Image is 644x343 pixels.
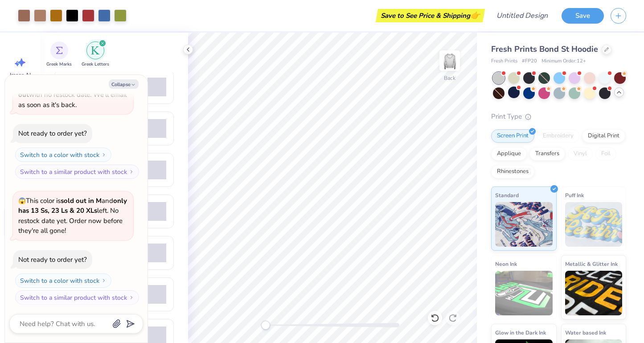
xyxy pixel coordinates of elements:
span: Greek Marks [46,61,72,68]
span: Glow in the Dark Ink [495,328,546,337]
img: Standard [495,202,553,247]
button: Collapse [109,79,139,89]
span: Minimum Order: 12 + [541,58,586,65]
span: Neon Ink [495,259,517,269]
div: Digital Print [582,129,625,143]
div: filter for Greek Marks [46,41,72,68]
div: Transfers [529,147,565,161]
span: 👉 [470,10,480,21]
span: Fresh Prints Bond St Hoodie [491,44,598,54]
img: Greek Marks Image [56,47,63,54]
span: This color is with no restock date. We'll email as soon as it's back. [18,80,127,109]
div: Embroidery [537,129,579,143]
button: Switch to a similar product with stock [15,290,139,305]
div: Accessibility label [261,321,270,330]
span: Fresh Prints [491,58,517,65]
div: filter for Greek Letters [82,41,109,68]
img: Greek Letters Image [91,46,100,55]
span: Greek Letters [82,61,109,68]
span: Standard [495,190,519,200]
button: Switch to a color with stock [15,273,111,288]
div: Foil [595,147,616,161]
span: 😱 [18,197,26,205]
img: Back [441,52,459,70]
button: Switch to a similar product with stock [15,165,139,179]
div: Vinyl [568,147,593,161]
img: Puff Ink [565,202,623,247]
div: Not ready to order yet? [18,255,87,264]
strong: sold out in M [61,196,102,205]
img: Switch to a color with stock [101,152,107,157]
div: Applique [491,147,527,161]
span: This color is and left. No restock date yet. Order now before they're all gone! [18,196,127,236]
div: Rhinestones [491,165,534,178]
button: filter button [82,41,109,68]
div: Print Type [491,112,626,122]
span: Puff Ink [565,190,584,200]
input: Untitled Design [489,7,555,25]
span: Image AI [10,71,31,79]
button: Save [562,8,604,24]
span: # FP20 [522,58,537,65]
div: Save to See Price & Shipping [378,9,483,22]
div: Screen Print [491,129,534,143]
div: Back [444,74,455,82]
div: Not ready to order yet? [18,129,87,138]
span: Metallic & Glitter Ink [565,259,618,269]
span: Water based Ink [565,328,606,337]
img: Switch to a color with stock [101,278,107,283]
img: Switch to a similar product with stock [129,295,134,300]
img: Switch to a similar product with stock [129,169,134,174]
img: Neon Ink [495,271,553,315]
button: Switch to a color with stock [15,148,111,162]
img: Metallic & Glitter Ink [565,271,623,315]
button: filter button [46,41,72,68]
